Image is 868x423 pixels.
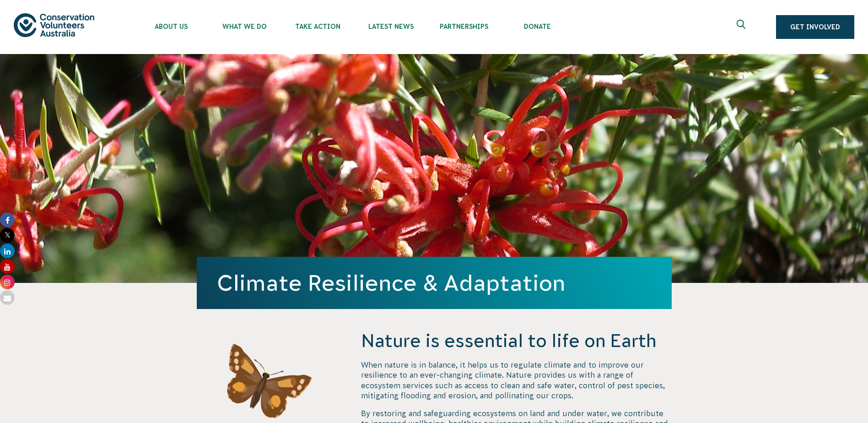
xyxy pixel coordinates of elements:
[135,23,208,30] span: About Us
[14,13,94,37] img: logo.svg
[217,271,652,295] h1: Climate Resilience & Adaptation
[354,23,427,30] span: Latest News
[208,23,281,30] span: What We Do
[737,20,748,34] span: Expand search box
[427,23,501,30] span: Partnerships
[731,16,753,38] button: Expand search box Close search box
[501,23,574,30] span: Donate
[776,15,854,39] a: Get Involved
[361,329,671,352] h4: Nature is essential to life on Earth
[281,23,354,30] span: Take Action
[361,360,671,401] p: When nature is in balance, it helps us to regulate climate and to improve our resilience to an ev...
